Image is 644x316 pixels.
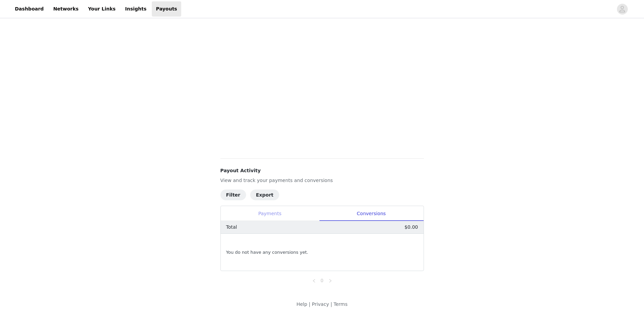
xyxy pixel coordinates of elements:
i: icon: right [328,279,332,283]
li: 0 [318,276,326,285]
div: avatar [619,4,625,15]
a: Terms [334,301,348,307]
a: Dashboard [11,1,48,17]
a: Your Links [84,1,120,17]
button: Export [250,189,279,200]
a: Networks [49,1,82,17]
a: Insights [121,1,150,17]
li: Next Page [326,276,334,285]
div: Conversions [319,206,424,221]
button: Filter [220,189,246,200]
a: 0 [318,277,326,284]
i: icon: left [312,279,316,283]
p: Total [226,224,237,231]
li: Previous Page [310,276,318,285]
p: View and track your payments and conversions [220,177,424,184]
span: | [331,301,332,307]
span: You do not have any conversions yet. [226,249,308,256]
div: Payments [221,206,319,221]
a: Help [296,301,307,307]
h4: Payout Activity [220,167,424,174]
span: | [309,301,310,307]
p: $0.00 [404,224,418,231]
a: Payouts [152,1,181,17]
a: Privacy [312,301,329,307]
